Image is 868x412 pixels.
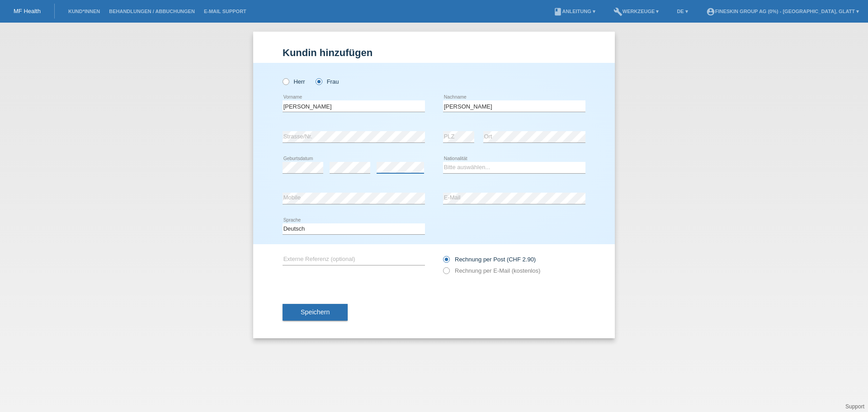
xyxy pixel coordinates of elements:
a: Behandlungen / Abbuchungen [104,9,199,14]
a: MF Health [14,8,41,14]
i: build [613,7,623,16]
input: Herr [283,78,288,84]
input: Rechnung per Post (CHF 2.90) [443,256,449,267]
label: Rechnung per E-Mail (kostenlos) [443,267,540,274]
a: DE ▾ [672,9,692,14]
a: E-Mail Support [199,9,251,14]
input: Rechnung per E-Mail (kostenlos) [443,267,449,279]
button: Speichern [283,304,348,321]
a: Kund*innen [64,9,104,14]
a: account_circleFineSkin Group AG (0%) - [GEOGRAPHIC_DATA], Glatt ▾ [702,9,863,14]
label: Frau [316,78,339,85]
label: Rechnung per Post (CHF 2.90) [443,256,536,263]
input: Frau [316,78,321,84]
label: Herr [283,78,305,85]
a: buildWerkzeuge ▾ [609,9,664,14]
a: bookAnleitung ▾ [549,9,600,14]
i: account_circle [706,7,715,16]
a: Support [845,403,864,410]
h1: Kundin hinzufügen [283,47,585,58]
i: book [553,7,562,16]
span: Speichern [301,308,330,316]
